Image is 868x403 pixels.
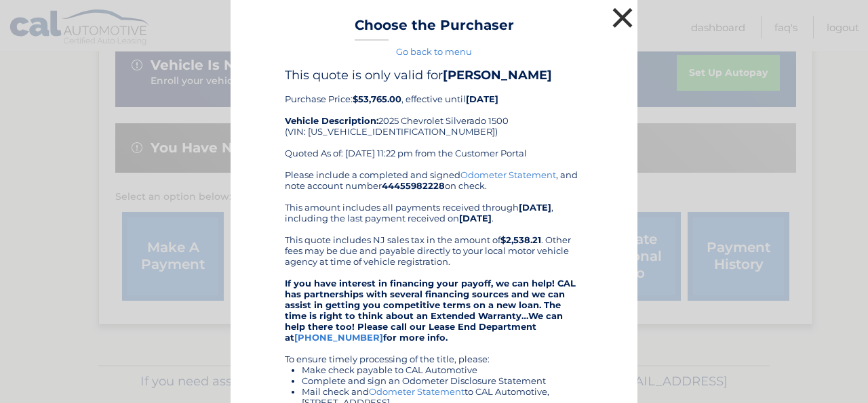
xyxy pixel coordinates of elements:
b: $2,538.21 [500,234,541,245]
a: Odometer Statement [460,169,556,180]
li: Make check payable to CAL Automotive [302,364,583,375]
b: [PERSON_NAME] [443,68,552,83]
b: 44455982228 [382,180,445,191]
h3: Choose the Purchaser [355,17,514,41]
li: Complete and sign an Odometer Disclosure Statement [302,375,583,386]
h4: This quote is only valid for [285,68,583,83]
strong: Vehicle Description: [285,115,378,126]
strong: If you have interest in financing your payoff, we can help! CAL has partnerships with several fin... [285,278,576,343]
a: [PHONE_NUMBER] [294,332,383,343]
a: Odometer Statement [369,386,465,397]
b: [DATE] [459,213,492,224]
b: $53,765.00 [353,93,401,104]
button: × [609,4,636,31]
a: Go back to menu [396,46,472,57]
b: [DATE] [519,202,551,213]
b: [DATE] [466,93,498,104]
div: Purchase Price: , effective until 2025 Chevrolet Silverado 1500 (VIN: [US_VEHICLE_IDENTIFICATION_... [285,68,583,169]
